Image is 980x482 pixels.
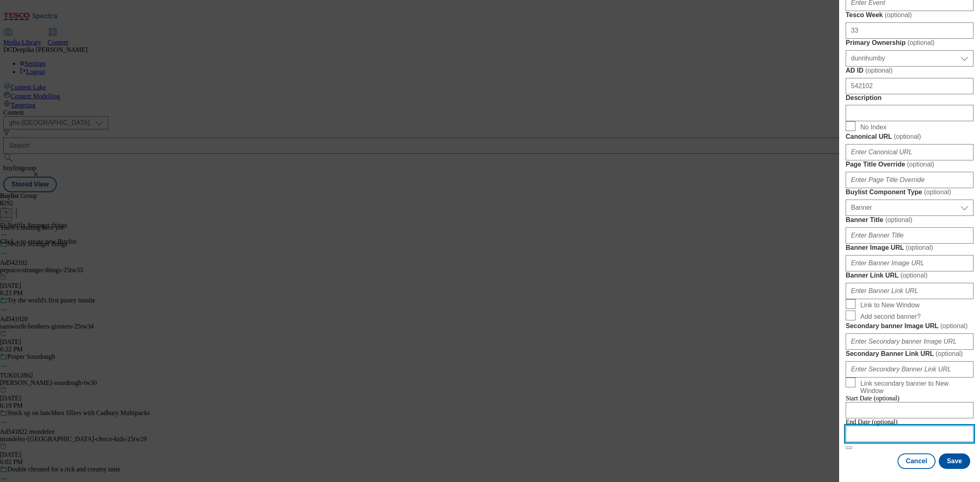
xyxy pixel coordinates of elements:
[846,271,973,280] label: Banner Link URL
[846,244,973,252] label: Banner Image URL
[846,67,973,75] label: AD ID
[907,161,934,168] span: ( optional )
[846,227,973,244] input: Enter Banner Title
[846,160,973,169] label: Page Title Override
[907,39,935,46] span: ( optional )
[846,144,973,160] input: Enter Canonical URL
[865,67,893,74] span: ( optional )
[846,350,973,358] label: Secondary Banner Link URL
[900,272,928,279] span: ( optional )
[935,350,963,357] span: ( optional )
[885,216,913,223] span: ( optional )
[846,216,973,224] label: Banner Title
[846,426,973,442] input: Enter Date
[846,22,973,39] input: Enter Tesco Week
[924,189,951,195] span: ( optional )
[906,244,933,251] span: ( optional )
[846,188,973,196] label: Buylist Component Type
[860,124,886,131] span: No Index
[940,322,968,329] span: ( optional )
[860,313,921,320] span: Add second banner?
[846,255,973,271] input: Enter Banner Image URL
[860,302,920,309] span: Link to New Window
[846,94,973,102] label: Description
[846,322,973,330] label: Secondary banner Image URL
[846,105,973,121] input: Enter Description
[846,395,900,402] span: Start Date (optional)
[846,11,973,19] label: Tesco Week
[846,172,973,188] input: Enter Page Title Override
[846,333,973,350] input: Enter Secondary banner Image URL
[846,39,973,47] label: Primary Ownership
[939,453,970,469] button: Save
[894,133,921,140] span: ( optional )
[846,78,973,94] input: Enter AD ID
[898,453,935,469] button: Cancel
[846,361,973,378] input: Enter Secondary Banner Link URL
[860,380,970,395] span: Link secondary banner to New Window
[884,11,912,18] span: ( optional )
[846,133,973,141] label: Canonical URL
[846,402,973,418] input: Enter Date
[846,418,898,425] span: End Date (optional)
[846,283,973,299] input: Enter Banner Link URL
